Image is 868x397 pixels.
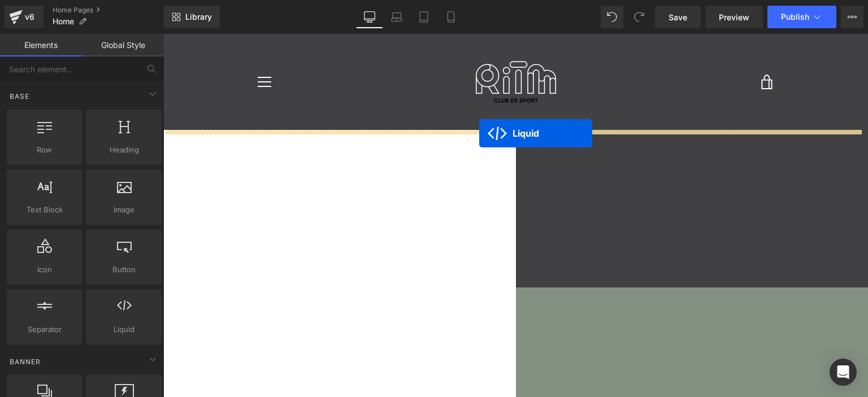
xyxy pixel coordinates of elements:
[10,144,79,156] span: Row
[268,6,437,90] img: ritmsport
[781,12,809,21] span: Publish
[90,264,158,276] span: Button
[10,264,79,276] span: Icon
[10,204,79,216] span: Text Block
[601,6,623,28] button: Undo
[53,6,164,15] a: Home Pages
[90,204,158,216] span: Image
[719,11,749,23] span: Preview
[383,6,410,28] a: Laptop
[82,34,164,56] a: Global Style
[5,6,44,28] a: v6
[410,6,437,28] a: Tablet
[90,324,158,335] span: Liquid
[705,6,763,28] a: Preview
[669,11,687,23] span: Save
[437,6,465,28] a: Mobile
[185,12,212,22] span: Library
[8,356,42,367] span: Banner
[628,6,650,28] button: Redo
[23,10,37,24] div: v6
[8,91,31,102] span: Base
[164,6,220,28] a: New Library
[830,359,857,386] div: Open Intercom Messenger
[10,324,79,335] span: Separator
[90,144,158,156] span: Heading
[767,6,836,28] button: Publish
[53,17,74,26] span: Home
[841,6,863,28] button: More
[356,6,383,28] a: Desktop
